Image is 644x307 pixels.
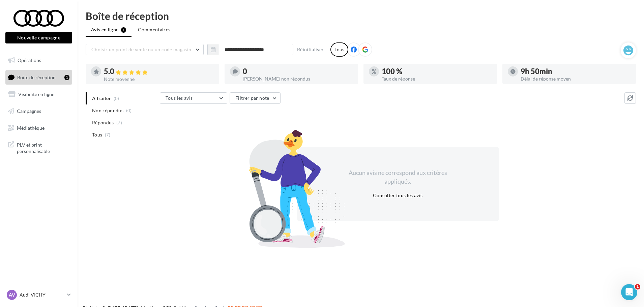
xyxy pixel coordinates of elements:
[5,32,72,43] button: Nouvelle campagne
[4,121,74,135] a: Médiathèque
[91,47,191,52] span: Choisir un point de vente ou un code magasin
[18,91,54,97] span: Visibilité en ligne
[92,119,114,126] span: Répondus
[621,284,637,300] iframe: Intercom live chat
[382,68,492,75] div: 100 %
[104,77,214,82] div: Note moyenne
[4,87,74,101] a: Visibilité en ligne
[86,11,636,21] div: Boîte de réception
[20,291,64,298] p: Audi VICHY
[4,70,74,85] a: Boîte de réception1
[86,44,204,55] button: Choisir un point de vente ou un code magasin
[230,92,281,104] button: Filtrer par note
[92,107,123,114] span: Non répondus
[521,68,631,75] div: 9h 50min
[9,291,15,298] span: AV
[4,53,74,67] a: Opérations
[340,168,456,186] div: Aucun avis ne correspond aux critères appliqués.
[104,68,214,75] div: 5.0
[5,288,72,301] a: AV Audi VICHY
[105,132,111,137] span: (7)
[4,104,74,118] a: Campagnes
[17,125,45,130] span: Médiathèque
[521,76,631,81] div: Délai de réponse moyen
[17,140,69,155] span: PLV et print personnalisable
[243,68,353,75] div: 0
[635,284,640,289] span: 1
[92,131,102,138] span: Tous
[160,92,227,104] button: Tous les avis
[330,42,348,57] div: Tous
[382,76,492,81] div: Taux de réponse
[126,108,132,113] span: (0)
[17,74,56,80] span: Boîte de réception
[370,191,425,199] button: Consulter tous les avis
[294,45,327,54] button: Réinitialiser
[243,76,353,81] div: [PERSON_NAME] non répondus
[17,108,41,114] span: Campagnes
[166,95,193,101] span: Tous les avis
[116,120,122,125] span: (7)
[4,137,74,157] a: PLV et print personnalisable
[18,57,41,63] span: Opérations
[138,26,170,33] span: Commentaires
[64,75,69,80] div: 1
